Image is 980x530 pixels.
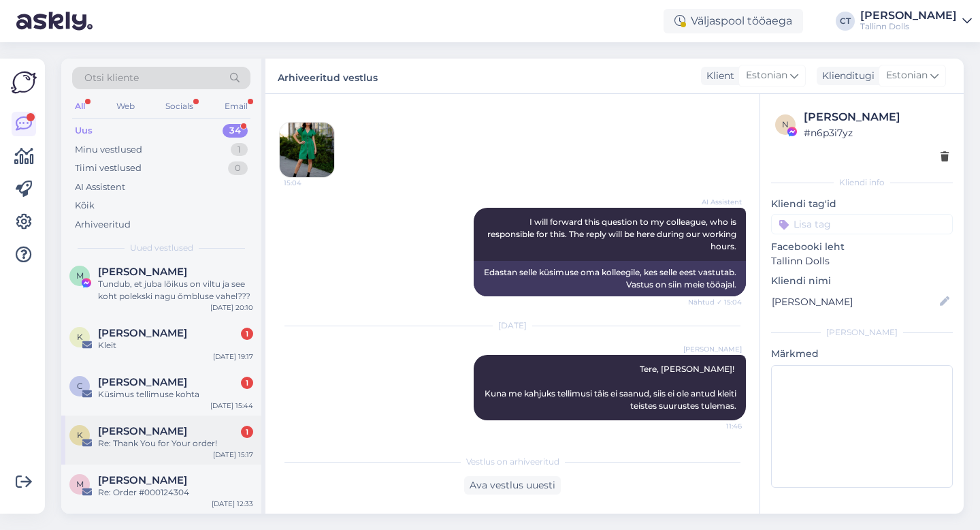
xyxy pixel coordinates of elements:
div: Kleit [98,339,253,352]
span: M [76,479,84,489]
div: Tiimi vestlused [75,161,142,175]
div: [PERSON_NAME] [804,109,949,125]
div: Arhiveeritud [75,218,131,232]
p: Kliendi tag'id [771,197,953,211]
span: C [77,381,83,391]
label: Arhiveeritud vestlus [278,67,378,85]
span: Kristina Alling [98,425,187,437]
div: 1 [241,377,253,389]
span: AI Assistent [691,197,742,207]
div: Väljaspool tööaega [664,9,803,33]
span: Uued vestlused [130,242,193,254]
div: 1 [231,143,248,157]
img: Attachment [280,123,334,177]
div: Kõik [75,199,95,213]
div: Küsimus tellimuse kohta [98,388,253,401]
span: Nähtud ✓ 15:04 [688,297,742,307]
span: 11:46 [691,421,742,431]
div: Klient [701,69,734,83]
div: 0 [228,161,248,175]
div: Kliendi info [771,176,953,189]
span: K [77,332,83,342]
div: [DATE] 20:10 [210,302,253,313]
span: Kristi Mumm [98,327,187,339]
span: Vestlus on arhiveeritud [466,456,559,468]
div: Re: Order #000124304 [98,486,253,499]
div: Socials [163,97,196,115]
div: # n6p3i7yz [804,125,949,140]
input: Lisa nimi [772,294,937,309]
div: [DATE] 15:17 [213,450,253,460]
span: Estonian [886,68,928,83]
span: Maris Mägi [98,266,187,278]
div: [PERSON_NAME] [860,10,957,21]
div: 1 [241,426,253,438]
div: 1 [241,328,253,340]
div: 34 [223,124,248,138]
span: Estonian [746,68,787,83]
span: Carmen Kuntro [98,376,187,388]
div: [DATE] 15:44 [210,401,253,411]
div: Ava vestlus uuesti [464,476,561,495]
div: Minu vestlused [75,143,142,157]
span: [PERSON_NAME] [683,344,742,354]
p: Kliendi nimi [771,274,953,288]
div: All [72,97,88,115]
span: I will forward this question to my colleague, who is responsible for this. The reply will be here... [487,217,738,251]
div: CT [836,12,855,31]
div: Email [222,97,250,115]
div: Web [114,97,137,115]
div: Tallinn Dolls [860,21,957,32]
div: Klienditugi [817,69,875,83]
div: AI Assistent [75,181,125,194]
div: Edastan selle küsimuse oma kolleegile, kes selle eest vastutab. Vastus on siin meie tööajal. [474,261,746,296]
div: Uus [75,124,93,138]
span: Otsi kliente [84,71,139,85]
span: 15:04 [284,178,335,188]
p: Märkmed [771,347,953,361]
span: M [76,270,84,281]
div: Tundub, et juba lõikus on viltu ja see koht polekski nagu õmbluse vahel??? [98,278,253,302]
div: [PERSON_NAME] [771,326,953,339]
span: K [77,430,83,440]
span: n [782,119,789,129]
p: Facebooki leht [771,240,953,254]
a: [PERSON_NAME]Tallinn Dolls [860,10,972,32]
img: Askly Logo [11,69,37,95]
div: [DATE] 12:33 [212,499,253,509]
input: Lisa tag [771,214,953,234]
div: Re: Thank You for Your order! [98,437,253,450]
p: Tallinn Dolls [771,254,953,268]
div: [DATE] 19:17 [213,352,253,362]
div: [DATE] [279,319,746,332]
span: Mirjam Lauringson [98,474,187,486]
